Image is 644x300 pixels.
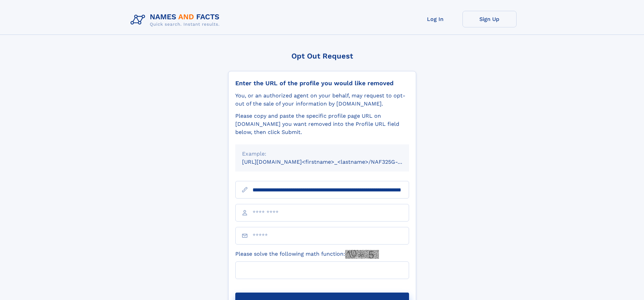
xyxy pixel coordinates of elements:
[462,11,517,27] a: Sign Up
[235,250,379,259] label: Please solve the following math function:
[242,159,422,165] small: [URL][DOMAIN_NAME]<firstname>_<lastname>/NAF325G-xxxxxxxx
[235,79,409,87] div: Enter the URL of the profile you would like removed
[235,92,409,108] div: You, or an authorized agent on your behalf, may request to opt-out of the sale of your informatio...
[228,52,416,60] div: Opt Out Request
[242,150,402,158] div: Example:
[408,11,462,27] a: Log In
[128,11,225,29] img: Logo Names and Facts
[235,112,409,136] div: Please copy and paste the specific profile page URL on [DOMAIN_NAME] you want removed into the Pr...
